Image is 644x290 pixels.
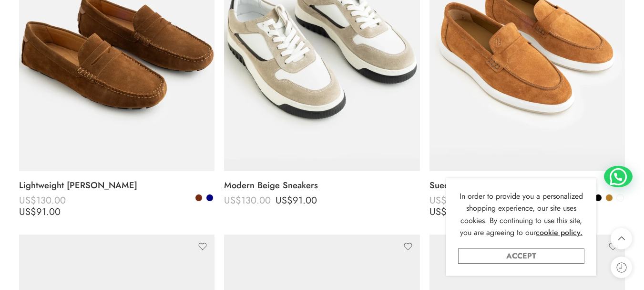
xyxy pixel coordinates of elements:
[224,176,419,195] a: Modern Beige Sneakers
[224,193,271,207] bdi: 130.00
[19,176,215,195] a: Lightweight [PERSON_NAME]
[276,193,317,207] bdi: 91.00
[594,193,603,202] a: Black
[429,205,447,219] span: US$
[276,193,293,207] span: US$
[460,191,583,238] span: In order to provide you a personalized shopping experience, our site uses cookies. By continuing ...
[19,205,36,219] span: US$
[429,176,625,195] a: Suede [PERSON_NAME]
[616,193,624,202] a: Greige
[429,205,471,219] bdi: 91.00
[224,193,241,207] span: US$
[194,193,203,202] a: Brown
[19,193,36,207] span: US$
[19,205,61,219] bdi: 91.00
[205,193,214,202] a: Navy
[19,193,66,207] bdi: 130.00
[536,226,583,239] a: cookie policy.
[429,193,476,207] bdi: 130.00
[429,193,447,207] span: US$
[605,193,613,202] a: Camel
[458,248,584,264] a: Accept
